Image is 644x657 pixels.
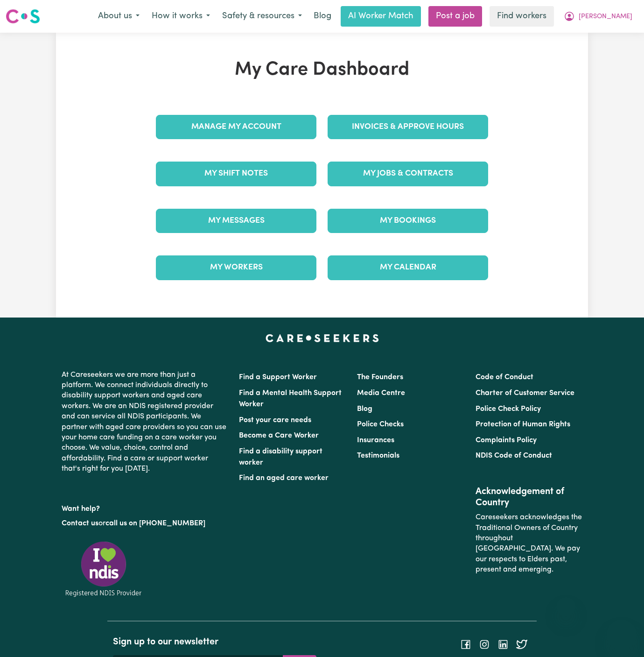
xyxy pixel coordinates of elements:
a: Follow Careseekers on Instagram [479,641,490,648]
a: Follow Careseekers on Twitter [516,641,527,648]
a: Follow Careseekers on Facebook [460,641,471,648]
a: Media Centre [357,389,405,397]
a: Find a Support Worker [239,374,317,381]
img: Registered NDIS provider [62,540,146,598]
a: Contact us [62,520,98,527]
a: Blog [357,405,372,413]
a: Careseekers home page [266,334,379,342]
p: or [62,515,228,532]
button: About us [92,7,146,26]
a: Complaints Policy [476,437,537,444]
a: Become a Care Worker [239,432,319,439]
a: Insurances [357,437,394,444]
a: Find workers [490,6,554,27]
p: Want help? [62,500,228,514]
a: Protection of Human Rights [476,421,570,428]
p: At Careseekers we are more than just a platform. We connect individuals directly to disability su... [62,366,228,478]
a: call us on [PHONE_NUMBER] [105,520,205,527]
a: My Shift Notes [156,162,316,186]
a: Find a disability support worker [239,448,322,466]
a: Testimonials [357,452,399,459]
a: Post a job [428,6,482,27]
a: Invoices & Approve Hours [328,115,488,139]
a: Police Checks [357,421,404,428]
img: Careseekers logo [6,8,40,25]
p: Careseekers acknowledges the Traditional Owners of Country throughout [GEOGRAPHIC_DATA]. We pay o... [476,509,582,579]
a: My Calendar [328,255,488,280]
a: My Jobs & Contracts [328,162,488,186]
a: Blog [308,6,337,27]
a: Manage My Account [156,115,316,139]
a: Code of Conduct [476,374,533,381]
a: Police Check Policy [476,405,541,413]
a: Follow Careseekers on LinkedIn [497,641,509,648]
h1: My Care Dashboard [150,59,494,81]
h2: Sign up to our newsletter [113,636,316,648]
a: My Bookings [328,209,488,233]
button: My Account [558,7,638,26]
a: Post your care needs [239,417,311,424]
a: Find a Mental Health Support Worker [239,389,342,408]
a: NDIS Code of Conduct [476,452,552,459]
a: My Workers [156,255,316,280]
iframe: Button to launch messaging window [607,620,637,650]
h2: Acknowledgement of Country [476,486,582,509]
a: My Messages [156,209,316,233]
a: Find an aged care worker [239,474,329,482]
a: AI Worker Match [341,6,421,27]
button: How it works [146,7,216,26]
a: Careseekers logo [6,6,40,27]
a: Charter of Customer Service [476,389,574,397]
iframe: Close message [557,597,575,616]
button: Safety & resources [216,7,308,26]
span: [PERSON_NAME] [579,12,632,22]
a: The Founders [357,374,403,381]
